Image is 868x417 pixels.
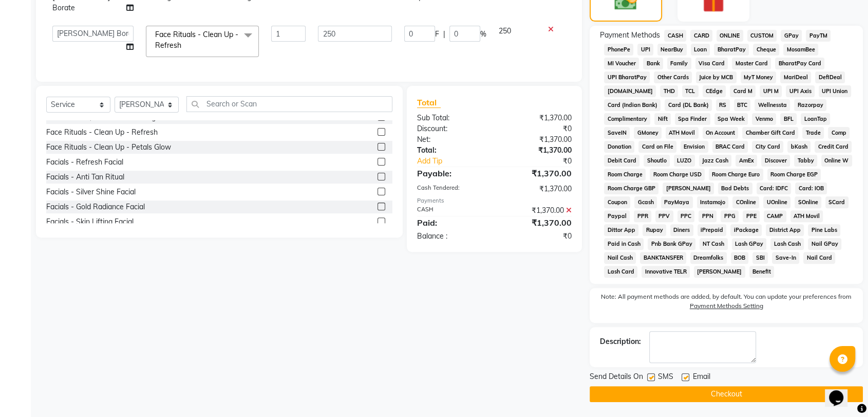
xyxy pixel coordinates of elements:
span: BTC [734,99,751,111]
span: GMoney [634,127,662,139]
span: [PERSON_NAME] [663,183,714,194]
span: Visa Card [695,58,728,69]
span: Lash Card [604,266,637,278]
span: Innovative TELR [641,266,690,278]
span: Card (Indian Bank) [604,99,661,111]
span: PPG [721,210,739,222]
span: UPI Union [819,85,851,97]
div: Facials - Gold Radiance Facial [46,202,145,212]
span: Master Card [732,58,771,69]
span: Room Charge Euro [709,169,763,180]
span: Send Details On [590,371,643,384]
span: CUSTOM [747,30,777,42]
span: iPrepaid [697,224,727,236]
div: Cash Tendered: [409,184,495,194]
input: Search or Scan [186,96,392,112]
span: PPE [743,210,760,222]
div: Net: [409,134,495,145]
span: UPI Axis [786,85,815,97]
span: BharatPay [714,44,749,56]
span: Complimentary [604,113,650,125]
a: Add Tip [409,156,508,167]
span: Card: IDFC [757,183,791,194]
span: Other Cards [654,71,692,83]
span: Bad Debts [718,183,752,194]
span: LoanTap [801,113,830,125]
a: x [181,41,186,50]
span: Lash Cash [770,238,804,250]
div: ₹1,370.00 [495,216,580,229]
span: Email [692,371,710,384]
span: UPI BharatPay [604,71,650,83]
span: iPackage [730,224,762,236]
span: Razorpay [794,99,826,111]
span: Room Charge GBP [604,183,658,194]
span: SCard [825,196,848,208]
span: BFL [780,113,797,125]
div: Payments [417,196,572,205]
span: Juice by MCB [696,71,737,83]
span: THD [660,85,678,97]
span: SaveIN [604,127,630,139]
span: Payment Methods [600,30,660,41]
span: City Card [752,141,783,153]
iframe: chat widget [825,376,858,407]
span: Chamber Gift Card [742,127,798,139]
div: ₹1,370.00 [495,134,580,145]
span: Room Charge USD [650,169,705,180]
span: Jazz Cash [699,155,732,167]
span: UOnline [763,196,790,208]
div: Discount: [409,123,495,134]
div: ₹0 [495,231,580,242]
div: Facials - Silver Shine Facial [46,187,136,197]
span: UPI M [760,85,782,97]
span: Lash GPay [732,238,767,250]
div: ₹1,370.00 [495,205,580,216]
span: District App [766,224,804,236]
span: Save-In [772,252,799,264]
span: BharatPay Card [775,58,824,69]
span: Bank [643,58,663,69]
span: NearBuy [657,44,687,56]
span: Venmo [752,113,776,125]
span: PPV [655,210,673,222]
span: BRAC Card [712,141,748,153]
span: Discover [761,155,790,167]
span: Trade [802,127,824,139]
span: Cheque [753,44,779,56]
span: PayMaya [661,196,693,208]
span: Family [667,58,691,69]
div: ₹1,370.00 [495,145,580,156]
span: Diners [670,224,693,236]
span: Wellnessta [754,99,790,111]
div: Facials - Skin Lifting Facial [46,216,134,227]
span: GPay [781,30,802,42]
span: % [480,29,486,40]
span: PPR [634,210,651,222]
div: Paid: [409,216,495,229]
span: Spa Week [714,113,748,125]
span: ONLINE [716,30,743,42]
span: PPC [677,210,695,222]
span: MI Voucher [604,58,639,69]
span: Rupay [643,224,666,236]
span: Card M [730,85,756,97]
button: Checkout [590,386,863,402]
span: CEdge [703,85,726,97]
span: Card: IOB [795,183,827,194]
span: UPI [637,44,653,56]
span: SMS [658,371,673,384]
span: CARD [690,30,712,42]
span: Shoutlo [644,155,670,167]
div: ₹1,370.00 [495,167,580,179]
span: PPN [699,210,716,222]
span: RS [716,99,730,111]
span: ATH Movil [666,127,699,139]
label: Note: All payment methods are added, by default. You can update your preferences from [600,292,853,315]
span: Pine Labs [808,224,840,236]
div: CASH [409,205,495,216]
span: BANKTANSFER [640,252,686,264]
div: Payable: [409,167,495,179]
span: Online W [821,155,852,167]
div: Balance : [409,231,495,242]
